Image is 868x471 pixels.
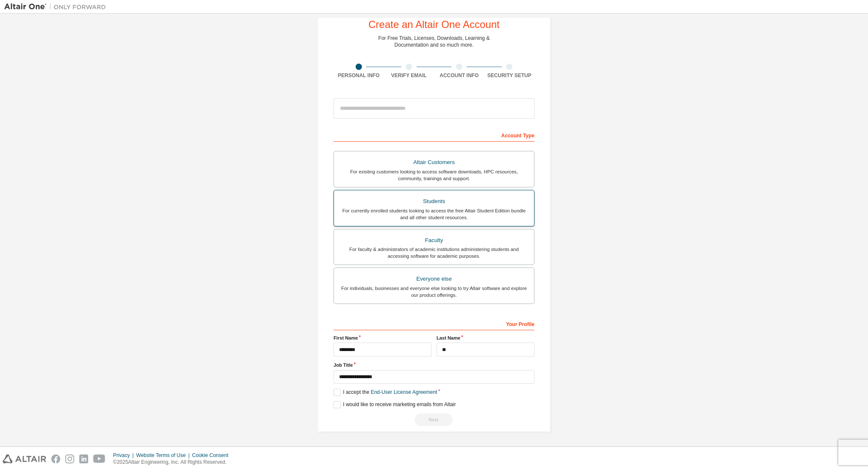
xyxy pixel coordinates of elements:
[334,128,534,142] div: Account Type
[65,454,74,463] img: instagram.svg
[334,389,437,396] label: I accept the
[368,20,500,30] div: Create an Altair One Account
[3,454,46,463] img: altair_logo.svg
[339,234,529,246] div: Faculty
[339,195,529,207] div: Students
[339,156,529,168] div: Altair Customers
[79,454,88,463] img: linkedin.svg
[113,452,136,459] div: Privacy
[339,273,529,285] div: Everyone else
[339,168,529,182] div: For existing customers looking to access software downloads, HPC resources, community, trainings ...
[136,452,192,459] div: Website Terms of Use
[339,207,529,221] div: For currently enrolled students looking to access the free Altair Student Edition bundle and all ...
[378,35,490,48] div: For Free Trials, Licenses, Downloads, Learning & Documentation and so much more.
[113,459,234,466] p: © 2025 Altair Engineering, Inc. All Rights Reserved.
[434,72,484,79] div: Account Info
[334,334,431,341] label: First Name
[334,72,384,79] div: Personal Info
[339,246,529,259] div: For faculty & administrators of academic institutions administering students and accessing softwa...
[51,454,60,463] img: facebook.svg
[334,401,456,408] label: I would like to receive marketing emails from Altair
[192,452,233,459] div: Cookie Consent
[437,334,534,341] label: Last Name
[384,72,434,79] div: Verify Email
[4,3,110,11] img: Altair One
[371,389,437,395] a: End-User License Agreement
[93,454,106,463] img: youtube.svg
[334,413,534,426] div: Read and acccept EULA to continue
[484,72,535,79] div: Security Setup
[334,317,534,330] div: Your Profile
[334,362,534,368] label: Job Title
[339,285,529,298] div: For individuals, businesses and everyone else looking to try Altair software and explore our prod...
